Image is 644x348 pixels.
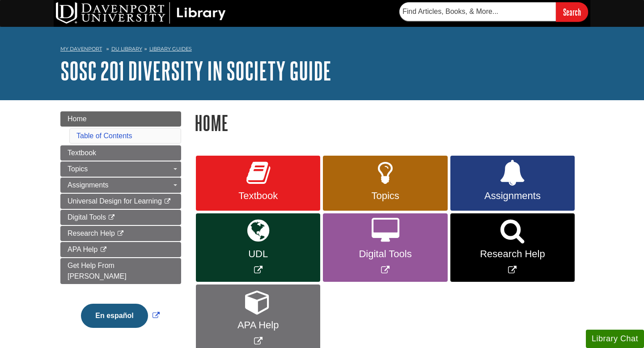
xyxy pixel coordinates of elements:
[68,197,162,205] span: Universal Design for Learning
[68,229,115,237] span: Research Help
[111,46,142,52] a: DU Library
[60,111,181,127] a: Home
[60,226,181,241] a: Research Help
[108,215,115,221] i: This link opens in a new window
[195,111,584,134] h1: Home
[60,45,102,53] a: My Davenport
[323,213,447,282] a: Link opens in new window
[56,2,226,24] img: DU Library
[117,231,124,237] i: This link opens in a new window
[68,115,87,123] span: Home
[60,57,331,85] a: SOSC 201 Diversity in Society Guide
[196,213,320,282] a: Link opens in new window
[60,145,181,161] a: Textbook
[79,312,161,319] a: Link opens in new window
[399,2,588,21] form: Searches DU Library's articles, books, and more
[203,190,314,202] span: Textbook
[450,213,575,282] a: Link opens in new window
[323,156,447,211] a: Topics
[450,156,575,211] a: Assignments
[68,165,88,173] span: Topics
[68,181,109,189] span: Assignments
[203,248,314,260] span: UDL
[330,248,441,260] span: Digital Tools
[556,2,588,21] input: Search
[60,161,181,177] a: Topics
[60,111,181,343] div: Guide Page Menu
[330,190,441,202] span: Topics
[81,304,148,328] button: En español
[164,199,171,204] i: This link opens in a new window
[68,213,106,221] span: Digital Tools
[60,210,181,225] a: Digital Tools
[60,178,181,193] a: Assignments
[76,132,132,140] a: Table of Contents
[100,247,107,253] i: This link opens in a new window
[68,262,127,280] span: Get Help From [PERSON_NAME]
[68,246,97,253] span: APA Help
[60,194,181,209] a: Universal Design for Learning
[60,43,584,57] nav: breadcrumb
[60,242,181,257] a: APA Help
[68,149,96,157] span: Textbook
[399,2,556,21] input: Find Articles, Books, & More...
[149,46,192,52] a: Library Guides
[586,330,644,348] button: Library Chat
[457,190,568,202] span: Assignments
[203,319,314,331] span: APA Help
[457,248,568,260] span: Research Help
[60,258,181,284] a: Get Help From [PERSON_NAME]
[196,156,320,211] a: Textbook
